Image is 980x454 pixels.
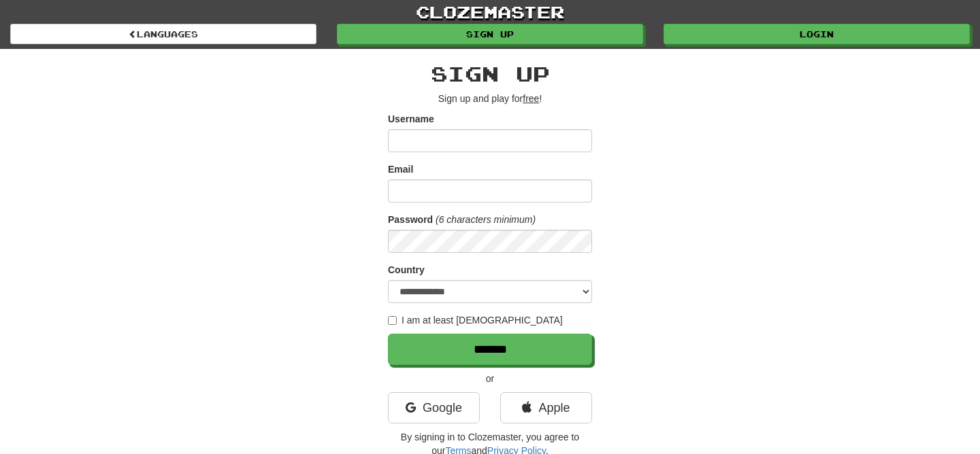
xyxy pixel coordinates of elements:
p: or [388,372,592,385]
em: (6 characters minimum) [436,214,536,225]
input: I am at least [DEMOGRAPHIC_DATA] [388,316,397,325]
a: Apple [500,392,592,423]
label: I am at least [DEMOGRAPHIC_DATA] [388,313,563,327]
label: Password [388,213,433,226]
a: Sign up [337,24,643,44]
p: Sign up and play for ! [388,92,592,105]
a: Login [664,24,970,44]
label: Username [388,112,434,126]
label: Email [388,162,413,176]
a: Languages [10,24,316,44]
a: Google [388,392,480,423]
label: Country [388,263,425,277]
u: free [523,93,539,104]
h2: Sign up [388,63,592,85]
